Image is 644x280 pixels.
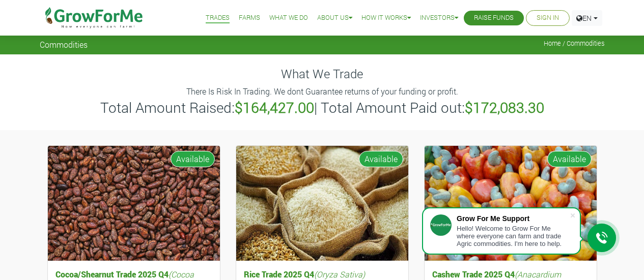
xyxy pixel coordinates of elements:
img: growforme image [48,146,220,261]
a: About Us [317,13,352,23]
img: growforme image [425,146,597,261]
b: $164,427.00 [235,98,314,117]
h4: What We Trade [40,67,605,81]
span: Available [547,151,592,167]
b: $172,083.30 [465,98,544,117]
a: Raise Funds [474,13,514,23]
a: Sign In [537,13,559,23]
i: (Oryza Sativa) [314,269,365,279]
a: How it Works [361,13,411,23]
a: Investors [420,13,458,23]
span: Available [171,151,215,167]
span: Commodities [40,40,88,49]
span: Available [359,151,403,167]
img: growforme image [236,146,408,261]
a: Trades [206,13,230,23]
h3: Total Amount Raised: | Total Amount Paid out: [41,99,603,116]
a: What We Do [269,13,308,23]
span: Home / Commodities [544,40,605,47]
div: Grow For Me Support [457,214,570,223]
p: There Is Risk In Trading. We dont Guarantee returns of your funding or profit. [41,85,603,98]
a: Farms [239,13,260,23]
a: EN [572,10,602,26]
div: Hello! Welcome to Grow For Me where everyone can farm and trade Agric commodities. I'm here to help. [457,225,570,247]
